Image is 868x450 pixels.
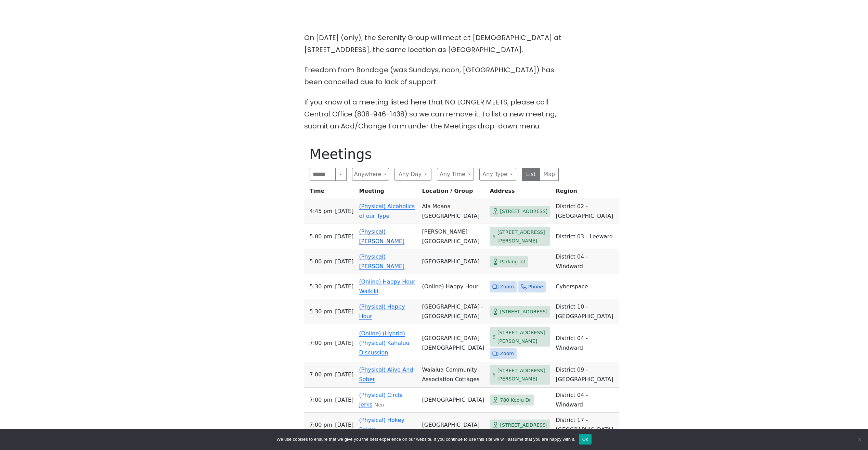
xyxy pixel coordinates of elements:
span: We use cookies to ensure that we give you the best experience on our website. If you continue to ... [276,436,575,443]
p: If you know of a meeting listed here that NO LONGER MEETS, please call Central Office (808-946-14... [304,96,564,132]
button: Ok [579,434,592,445]
p: Freedom from Bondage (was Sundays, noon, [GEOGRAPHIC_DATA]) has been cancelled due to lack of sup... [304,64,564,88]
span: Phone [528,283,543,291]
td: Ala Moana [GEOGRAPHIC_DATA] [419,199,487,224]
span: [DATE] [335,257,353,266]
td: District 17 - [GEOGRAPHIC_DATA] [553,413,619,438]
span: [DATE] [335,420,353,430]
small: Men [374,402,384,408]
span: [DATE] [335,370,353,379]
span: 7:00 PM [310,420,333,430]
span: 7:00 PM [310,370,333,379]
td: (Online) Happy Hour [419,274,487,299]
span: [DATE] [335,338,353,348]
td: District 03 - Leeward [553,224,619,249]
span: Zoom [500,349,514,358]
button: Map [540,168,559,181]
a: (Physical) Circle Jerks [359,392,403,408]
span: [STREET_ADDRESS] [500,207,547,216]
span: Parking lot [500,258,525,266]
span: [STREET_ADDRESS] [500,421,547,429]
button: Any Time [437,168,474,181]
a: (Online) (Hybrid) (Physical) Kahaluu Discussion [359,330,409,356]
span: 5:00 PM [310,232,333,241]
td: [GEOGRAPHIC_DATA][DEMOGRAPHIC_DATA] [419,324,487,362]
th: Address [487,186,553,199]
th: Location / Group [419,186,487,199]
a: (Online) Happy Hour Waikiki [359,278,415,295]
span: 7:00 PM [310,338,333,348]
span: [STREET_ADDRESS][PERSON_NAME] [497,366,548,383]
a: (Physical) [PERSON_NAME] [359,253,404,270]
span: [DATE] [335,232,353,241]
span: 5:30 PM [310,282,333,291]
p: On [DATE] (only), the Serenity Group will meet at [DEMOGRAPHIC_DATA] at [STREET_ADDRESS], the sam... [304,32,564,56]
span: [STREET_ADDRESS] [500,308,547,316]
td: District 02 - [GEOGRAPHIC_DATA] [553,199,619,224]
span: [DATE] [335,207,353,216]
span: No [856,436,863,443]
span: 5:00 PM [310,257,333,266]
td: District 04 - Windward [553,324,619,362]
span: [STREET_ADDRESS][PERSON_NAME] [497,228,548,245]
a: (Physical) Happy Hour [359,303,405,320]
th: Meeting [356,186,419,199]
span: 7:00 PM [310,395,333,405]
span: [DATE] [335,395,353,405]
button: Search [335,168,346,181]
span: [DATE] [335,307,353,316]
a: (Physical) Alive And Sober [359,366,413,383]
td: District 04 - Windward [553,388,619,413]
span: Zoom [500,283,514,291]
td: [GEOGRAPHIC_DATA] - [GEOGRAPHIC_DATA] [419,299,487,324]
td: [GEOGRAPHIC_DATA] [419,249,487,274]
button: List [522,168,541,181]
th: Time [304,186,357,199]
a: (Physical) Alcoholics of our Type [359,203,415,219]
td: [PERSON_NAME][GEOGRAPHIC_DATA] [419,224,487,249]
button: Any Day [394,168,431,181]
h1: Meetings [310,146,559,162]
td: [GEOGRAPHIC_DATA] [419,413,487,438]
td: Waialua Community Association Cottages [419,362,487,388]
input: Search [310,168,336,181]
span: [DATE] [335,282,353,291]
span: 5:30 PM [310,307,333,316]
td: District 09 - [GEOGRAPHIC_DATA] [553,362,619,388]
td: [DEMOGRAPHIC_DATA] [419,388,487,413]
button: Any Type [479,168,516,181]
span: [STREET_ADDRESS][PERSON_NAME] [497,328,548,345]
td: District 04 - Windward [553,249,619,274]
a: (Physical) [PERSON_NAME] [359,228,404,245]
span: 780 Keolu Dr [500,396,531,404]
a: (Physical) Hokey Pokey [359,417,404,433]
td: District 10 - [GEOGRAPHIC_DATA] [553,299,619,324]
td: Cyberspace [553,274,619,299]
span: 4:45 PM [310,207,333,216]
th: Region [553,186,619,199]
button: Anywhere [352,168,389,181]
